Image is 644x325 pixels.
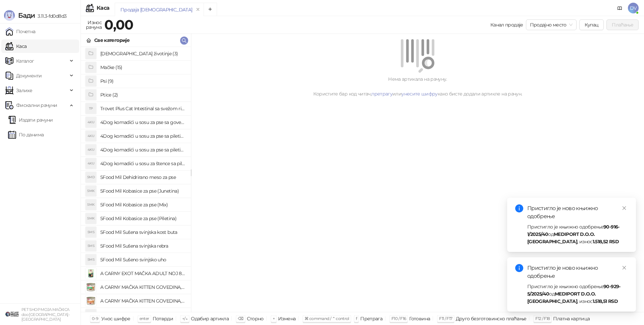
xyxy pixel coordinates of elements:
div: ABP [86,309,96,320]
h4: 5Food Mil Dehidrirano meso za pse [100,172,185,183]
span: ⌫ [238,316,243,321]
h4: Trovet Plus Cat Intestinal sa svežom ribom (85g) [100,103,185,114]
a: претрагу [371,91,392,97]
h4: Ptice (2) [100,89,185,100]
div: 4KU [86,117,96,128]
h4: A CARNY MAČKA KITTEN GOVEDINA,PILETINA I ZEC 200g [100,282,185,292]
div: Продаја [DEMOGRAPHIC_DATA] [120,6,192,13]
a: Close [621,264,628,271]
div: grid [81,47,191,312]
div: 4KU [86,144,96,155]
strong: 1.518,52 RSD [593,239,619,245]
strong: 1.518,51 RSD [593,298,618,304]
h4: Mačke (15) [100,62,185,73]
span: + [273,316,275,321]
a: Издати рачуни [8,113,53,127]
div: Потврди [153,314,173,323]
a: По данима [8,128,44,141]
button: Купац [579,19,604,30]
button: Плаћање [606,19,639,30]
h4: 5Food Mil Kobasice za pse (Junetina) [100,186,185,196]
span: enter [140,316,149,321]
span: ⌘ command / ⌃ control [305,316,349,321]
div: Каса [97,5,109,11]
span: close [622,206,627,210]
div: Износ рачуна [85,18,103,31]
div: 5MK [86,186,96,196]
h4: 5Food Mil Sušena svinjska rebra [100,241,185,251]
div: Претрага [360,314,382,323]
img: Slika [86,268,96,279]
div: 5MD [86,172,96,183]
span: 0-9 [92,316,98,321]
h4: 5Food Mil Sušena svinjska kost buta [100,227,185,238]
div: Унос шифре [101,314,130,323]
strong: 90-929-5/2025/40 [527,283,621,297]
div: Платна картица [553,314,590,323]
h4: A CARNY MAČKA KITTEN GOVEDINA,TELETINA I PILETINA 200g [100,296,185,306]
span: Залихе [16,84,32,97]
h4: 4Dog komadići u sosu za pse sa piletinom i govedinom (4x100g) [100,144,185,155]
h4: 5Food Mil Kobasice za pse (Piletina) [100,213,185,224]
h4: 4Dog komadići u sosu za pse sa govedinom (100g) [100,117,185,128]
h4: 4Dog komadići u sosu za pse sa piletinom (100g) [100,131,185,141]
span: Бади [18,11,35,19]
h4: [DEMOGRAPHIC_DATA] životinje (3) [100,48,185,59]
h4: 5Food Mil Kobasice za pse (Mix) [100,199,185,210]
div: Друго безготовинско плаћање [456,314,527,323]
button: Add tab [204,3,217,16]
div: 5MK [86,213,96,224]
span: Документи [16,69,42,82]
h4: 5Food Mil Sušeno svinjsko uho [100,254,185,265]
div: 4KU [86,131,96,141]
span: F11 / F17 [439,316,452,321]
h4: Psi (9) [100,76,185,86]
img: Slika [86,282,96,292]
span: f [356,316,357,321]
span: ↑/↓ [182,316,187,321]
span: Продајно место [530,20,573,30]
button: remove [194,7,202,12]
span: DV [628,3,639,13]
div: 4KU [86,158,96,169]
div: 5MS [86,254,96,265]
div: 5MK [86,199,96,210]
div: Готовина [409,314,430,323]
span: F10 / F16 [391,316,406,321]
div: Сторно [247,314,264,323]
span: close [622,265,627,270]
div: Измена [278,314,296,323]
img: Slika [86,296,96,306]
h4: 4Dog komadići u sosu za štence sa piletinom (100g) [100,158,185,169]
div: 5MS [86,241,96,251]
span: F12 / F18 [535,316,550,321]
div: Нема артикала на рачуну. Користите бар код читач, или како бисте додали артикле на рачун. [199,75,636,97]
img: Logo [4,10,15,21]
a: Почетна [5,25,36,38]
a: унесите шифру [401,91,438,97]
div: Пристигло је књижно одобрење од , износ [527,223,628,245]
a: Каса [5,40,26,53]
div: Одабир артикла [191,314,229,323]
strong: 0,00 [104,16,133,33]
div: Канал продаје [490,21,523,28]
a: Документација [614,3,625,13]
span: info-circle [515,264,523,272]
h4: A CARNY EXOT MAČKA ADULT NOJ 85g [100,268,185,279]
span: info-circle [515,204,523,212]
span: Каталог [16,54,34,68]
strong: MEDIPORT D.O.O. [GEOGRAPHIC_DATA] [527,291,596,304]
div: Пристигло је ново књижно одобрење [527,264,628,280]
small: PET SHOP MOJA MAČKICA doo [GEOGRAPHIC_DATA]-[GEOGRAPHIC_DATA] [21,307,69,322]
a: Close [621,204,628,212]
span: Фискални рачуни [16,99,57,112]
div: 5MS [86,227,96,238]
div: Пристигло је ново књижно одобрење [527,204,628,220]
img: 64x64-companyLogo-9f44b8df-f022-41eb-b7d6-300ad218de09.png [5,308,19,321]
strong: 90-916-1/2025/40 [527,224,620,237]
div: Све категорије [94,37,129,44]
strong: MEDIPORT D.O.O. [GEOGRAPHIC_DATA] [527,231,595,245]
span: 3.11.3-fd0d8d3 [35,13,66,19]
h4: ADIVA Biotic Powder (1 kesica) [100,309,185,320]
div: Пристигло је књижно одобрење од , износ [527,283,628,305]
